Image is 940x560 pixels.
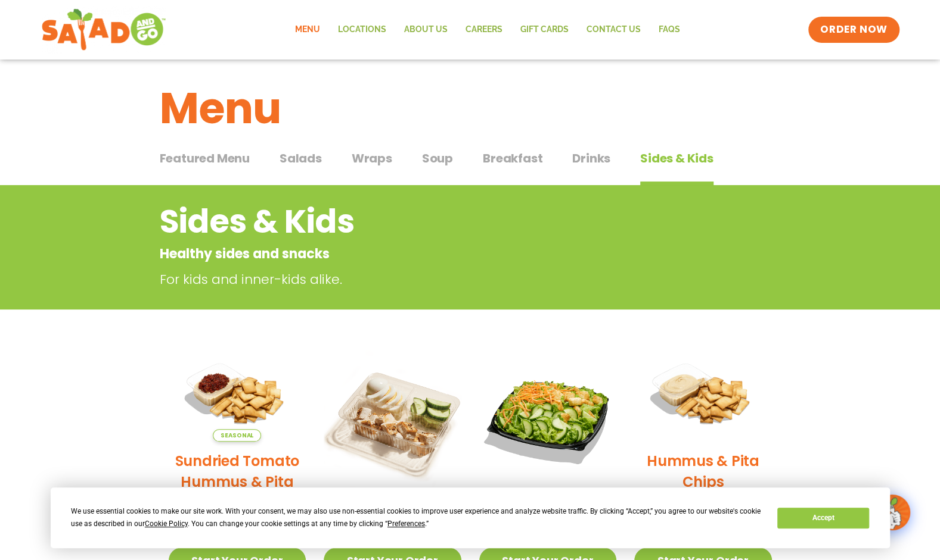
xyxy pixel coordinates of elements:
span: Cookie Policy [145,520,188,528]
img: Product photo for Sundried Tomato Hummus & Pita Chips [169,350,306,442]
img: wpChatIcon [876,496,909,529]
span: Seasonal [213,429,261,442]
div: We use essential cookies to make our site work. With your consent, we may also use non-essential ... [71,505,763,530]
a: Menu [286,16,329,43]
h1: Menu [160,76,781,140]
img: Product photo for Hummus & Pita Chips [634,350,772,442]
a: FAQs [650,16,689,43]
a: Careers [457,16,511,43]
div: Cookie Consent Prompt [51,487,890,548]
img: new-SAG-logo-768×292 [41,6,167,54]
nav: Menu [286,16,689,43]
a: Locations [329,16,395,43]
span: Drinks [572,149,610,167]
span: Featured Menu [160,149,250,167]
p: Healthy sides and snacks [160,244,685,264]
h2: Sundried Tomato Hummus & Pita Chips [169,450,306,513]
span: Soup [422,149,453,167]
a: Contact Us [578,16,650,43]
img: Product photo for Kids’ Salad [479,350,617,487]
a: GIFT CARDS [511,16,578,43]
span: ORDER NOW [820,23,887,37]
span: Wraps [352,149,392,167]
span: Salads [280,149,322,167]
a: About Us [395,16,457,43]
button: Accept [777,508,869,528]
div: Tabbed content [160,145,781,186]
p: For kids and inner-kids alike. [160,270,690,289]
h2: Sides & Kids [160,198,685,246]
span: Sides & Kids [640,149,713,167]
span: Breakfast [483,149,542,167]
a: ORDER NOW [808,17,899,43]
span: Preferences [387,520,425,528]
img: Product photo for Snack Pack [324,350,461,487]
h2: Hummus & Pita Chips [634,450,772,492]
